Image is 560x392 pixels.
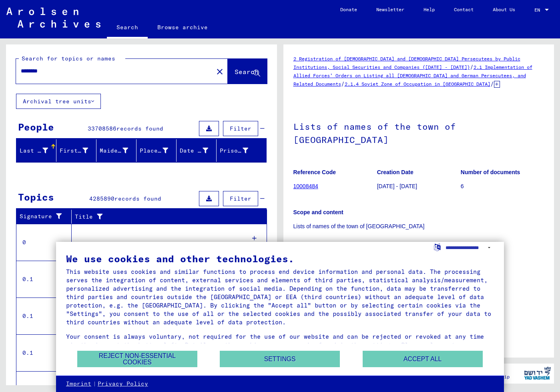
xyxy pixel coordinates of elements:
[293,56,520,70] a: 2 Registration of [DEMOGRAPHIC_DATA] and [DEMOGRAPHIC_DATA] Persecutees by Public Institutions, S...
[66,267,494,326] div: This website uses cookies and similar functions to process end device information and personal da...
[20,210,73,223] div: Signature
[377,182,460,191] p: [DATE] - [DATE]
[148,18,217,37] a: Browse archive
[116,125,163,132] span: records found
[16,261,72,298] td: 0.1
[363,351,483,367] button: Accept all
[217,139,266,162] mat-header-cell: Prisoner #
[16,139,56,162] mat-header-cell: Last Name
[18,120,54,134] div: People
[212,63,228,79] button: Clear
[228,59,267,84] button: Search
[16,298,72,334] td: 0.1
[18,190,54,204] div: Topics
[56,139,96,162] mat-header-cell: First Name
[490,80,494,87] span: /
[461,169,520,175] b: Number of documents
[98,380,148,388] a: Privacy Policy
[107,18,148,38] a: Search
[60,144,98,157] div: First Name
[293,222,544,231] p: Lists of names of the town of [GEOGRAPHIC_DATA]
[220,144,258,157] div: Prisoner #
[180,144,218,157] div: Date of Birth
[140,147,168,155] div: Place of Birth
[16,334,72,371] td: 0.1
[136,139,177,162] mat-header-cell: Place of Birth
[534,7,543,13] span: EN
[66,332,494,358] div: Your consent is always voluntary, not required for the use of our website and can be rejected or ...
[230,125,251,132] span: Filter
[89,195,114,202] span: 4285890
[293,209,343,215] b: Scope and content
[293,64,532,87] a: 2.1 Implementation of Allied Forces’ Orders on Listing all [DEMOGRAPHIC_DATA] and German Persecut...
[235,68,259,76] span: Search
[16,94,101,109] button: Archival tree units
[22,55,115,62] mat-label: Search for topics or names
[6,8,100,28] img: Arolsen_neg.svg
[66,380,91,388] a: Imprint
[341,80,345,87] span: /
[75,213,251,221] div: Title
[215,67,225,76] mat-icon: close
[77,351,197,367] button: Reject non-essential cookies
[20,212,65,221] div: Signature
[140,144,178,157] div: Place of Birth
[177,139,217,162] mat-header-cell: Date of Birth
[100,144,138,157] div: Maiden Name
[114,195,161,202] span: records found
[377,169,413,175] b: Creation Date
[180,147,208,155] div: Date of Birth
[220,147,248,155] div: Prisoner #
[223,121,258,136] button: Filter
[16,224,72,261] td: 0
[461,182,544,191] p: 6
[88,125,116,132] span: 33708586
[470,63,474,70] span: /
[522,363,552,383] img: yv_logo.png
[230,195,251,202] span: Filter
[66,254,494,263] div: We use cookies and other technologies.
[60,147,88,155] div: First Name
[75,210,259,223] div: Title
[100,147,128,155] div: Maiden Name
[223,191,258,206] button: Filter
[220,351,339,367] button: Settings
[293,183,318,189] a: 10008484
[20,144,58,157] div: Last Name
[345,81,490,87] a: 2.1.4 Soviet Zone of Occupation in [GEOGRAPHIC_DATA]
[96,139,136,162] mat-header-cell: Maiden Name
[293,169,336,175] b: Reference Code
[293,108,544,157] h1: Lists of names of the town of [GEOGRAPHIC_DATA]
[20,147,48,155] div: Last Name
